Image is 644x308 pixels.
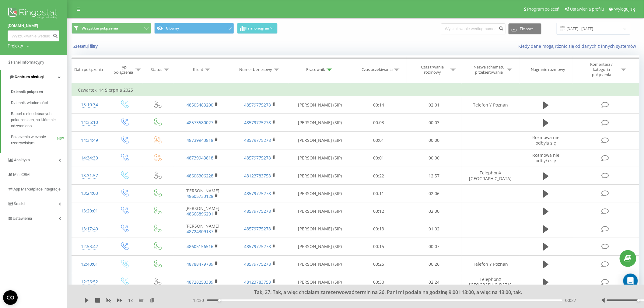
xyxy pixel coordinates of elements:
[1,70,67,84] a: Centrum obsługi
[174,202,231,220] td: [PERSON_NAME]
[462,167,519,185] td: TelephonX [GEOGRAPHIC_DATA]
[78,117,101,128] div: 14:35:10
[187,102,213,108] a: 48505483200
[406,131,462,149] td: 00:00
[187,243,213,249] a: 48605156516
[113,65,134,75] div: Typ połączenia
[289,167,351,185] td: [PERSON_NAME] (SIP)
[244,173,271,179] a: 48123783758
[289,220,351,238] td: [PERSON_NAME] (SIP)
[151,67,162,72] div: Status
[406,185,462,202] td: 02:06
[15,75,44,79] span: Centrum obsługi
[351,185,406,202] td: 00:11
[244,243,271,249] a: 48579775278
[11,89,43,95] span: Dziennik połączeń
[244,208,271,214] a: 48579775278
[406,220,462,238] td: 01:02
[78,170,101,182] div: 13:31:57
[8,23,59,29] a: [DOMAIN_NAME]
[473,65,506,75] div: Nazwa schematu przekierowania
[237,23,278,34] button: Harmonogram
[145,289,626,296] div: Tak, 27. Tak, a więc chciałam zarezerwować termin na 26. Pani mi podała na godzinę 9:00 i 13:00, ...
[518,43,639,49] a: Kiedy dane mogą różnić się od danych z innych systemów
[193,67,203,72] div: Klient
[351,96,406,114] td: 00:14
[174,185,231,202] td: [PERSON_NAME]
[638,299,640,302] div: Accessibility label
[13,172,30,177] span: Mini CRM
[174,220,231,238] td: [PERSON_NAME]
[462,255,519,273] td: Telefon Y Poznan
[187,173,213,179] a: 48606306228
[244,226,271,232] a: 48579775278
[533,152,560,163] span: Rozmowa nie odbyła się
[72,44,101,49] button: Zresetuj filtry
[191,297,207,303] span: - 12:30
[351,202,406,220] td: 00:12
[527,7,559,12] span: Program poleceń
[187,279,213,285] a: 48728250389
[351,220,406,238] td: 00:13
[623,274,638,288] div: Open Intercom Messenger
[72,84,639,96] td: Czwartek, 14 Sierpnia 2025
[289,131,351,149] td: [PERSON_NAME] (SIP)
[11,86,67,97] a: Dziennik połączeń
[351,255,406,273] td: 00:25
[406,114,462,131] td: 00:03
[78,205,101,217] div: 13:20:01
[244,155,271,161] a: 48579775278
[351,114,406,131] td: 00:03
[289,202,351,220] td: [PERSON_NAME] (SIP)
[306,67,325,72] div: Pracownik
[11,60,44,65] span: Panel Informacyjny
[78,258,101,270] div: 12:40:01
[14,201,25,206] span: Środki
[289,96,351,114] td: [PERSON_NAME] (SIP)
[245,26,270,30] span: Harmonogram
[3,290,18,305] button: Open CMP widget
[509,23,541,34] button: Eksport
[584,62,619,77] div: Komentarz / kategoria połączenia
[78,241,101,253] div: 12:53:42
[187,229,213,234] a: 48724309137
[351,167,406,185] td: 00:22
[289,114,351,131] td: [PERSON_NAME] (SIP)
[187,120,213,125] a: 48573580027
[289,255,351,273] td: [PERSON_NAME] (SIP)
[218,299,221,302] div: Accessibility label
[462,273,519,291] td: TelephonX [GEOGRAPHIC_DATA]
[416,65,449,75] div: Czas trwania rozmowy
[570,7,604,12] span: Ustawienia profilu
[187,155,213,161] a: 48739943818
[614,7,636,12] span: Wyloguj się
[462,96,519,114] td: Telefon Y Poznan
[78,276,101,288] div: 12:26:52
[289,185,351,202] td: [PERSON_NAME] (SIP)
[351,238,406,255] td: 00:15
[187,261,213,267] a: 48788479789
[351,131,406,149] td: 00:01
[187,137,213,143] a: 48739943818
[531,67,565,72] div: Nagranie rozmowy
[78,99,101,111] div: 15:10:34
[244,102,271,108] a: 48579775278
[8,30,59,41] input: Wyszukiwanie według numeru
[78,152,101,164] div: 14:34:30
[406,273,462,291] td: 02:24
[154,23,234,34] button: Główny
[406,149,462,167] td: 00:00
[244,191,271,196] a: 48579775278
[72,23,151,34] button: Wszystkie połączenia
[11,111,64,129] span: Raport o nieodebranych połączeniach, na które nie odzwoniono
[244,279,271,285] a: 48123783758
[533,135,560,146] span: Rozmowa nie odbyła się
[289,238,351,255] td: [PERSON_NAME] (SIP)
[240,67,272,72] div: Numer biznesowy
[11,108,67,131] a: Raport o nieodebranych połączeniach, na które nie odzwoniono
[14,158,30,162] span: Analityka
[406,167,462,185] td: 12:57
[289,273,351,291] td: [PERSON_NAME] (SIP)
[351,149,406,167] td: 00:01
[13,216,32,221] span: Ustawienia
